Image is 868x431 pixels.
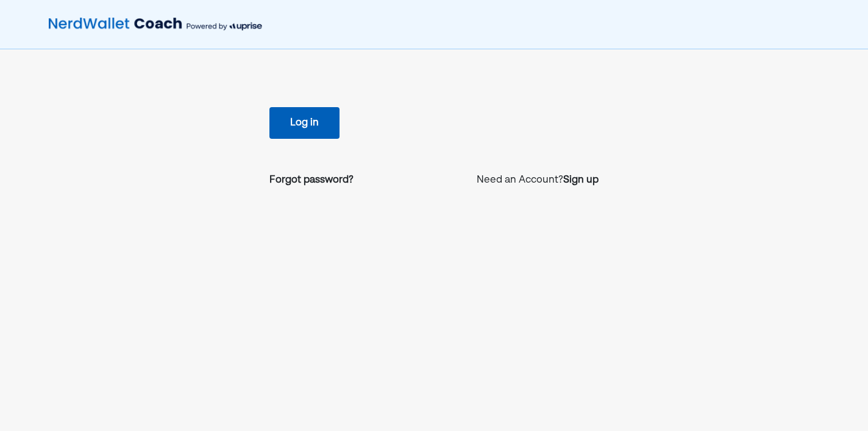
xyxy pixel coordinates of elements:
a: Forgot password? [269,173,354,187]
button: Log in [269,107,340,139]
a: Sign up [563,173,599,187]
p: Need an Account? [477,173,599,187]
